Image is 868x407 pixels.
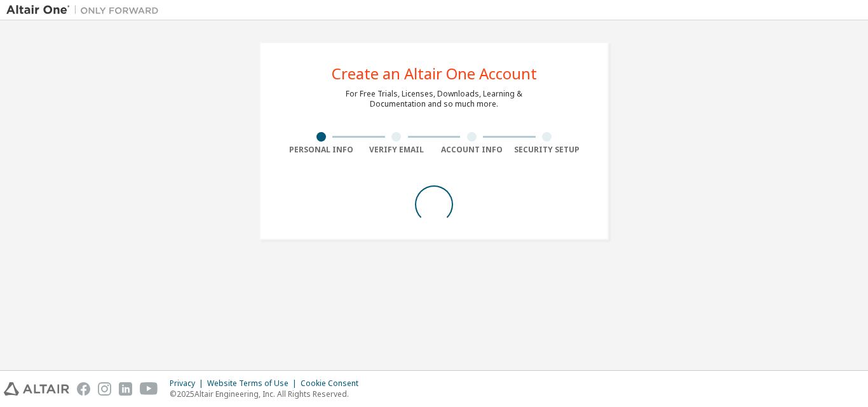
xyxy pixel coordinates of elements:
[332,66,537,81] div: Create an Altair One Account
[6,4,165,17] img: Altair One
[4,382,69,396] img: altair_logo.svg
[98,382,111,396] img: instagram.svg
[283,145,359,155] div: Personal Info
[359,145,435,155] div: Verify Email
[140,382,158,396] img: youtube.svg
[170,389,366,399] p: © 2025 Altair Engineering, Inc. All Rights Reserved.
[301,378,366,389] div: Cookie Consent
[119,382,132,396] img: linkedin.svg
[434,145,510,155] div: Account Info
[207,378,301,389] div: Website Terms of Use
[510,145,585,155] div: Security Setup
[77,382,90,396] img: facebook.svg
[346,89,522,109] div: For Free Trials, Licenses, Downloads, Learning & Documentation and so much more.
[170,378,207,389] div: Privacy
